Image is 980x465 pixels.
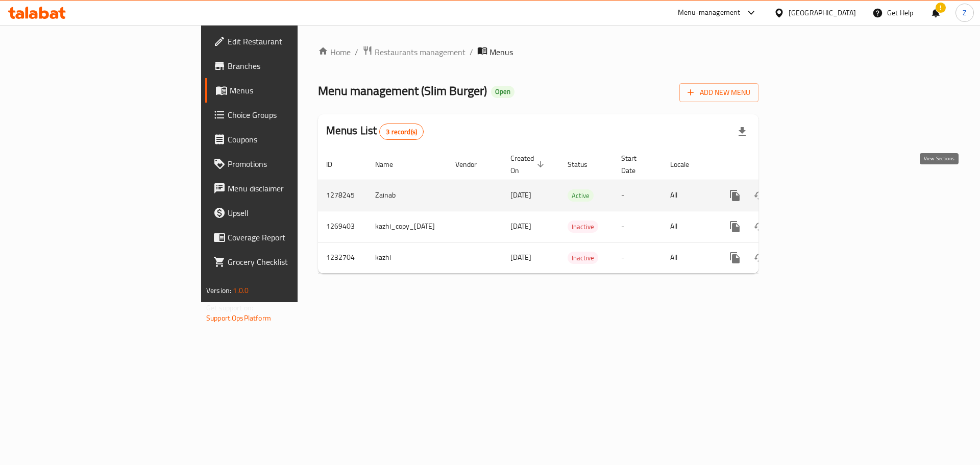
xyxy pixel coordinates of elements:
[730,119,754,144] div: Export file
[318,79,487,102] span: Menu management ( Slim Burger )
[228,256,357,268] span: Grocery Checklist
[205,78,365,103] a: Menus
[568,252,598,264] span: Inactive
[470,46,473,58] li: /
[230,84,357,96] span: Menus
[375,158,406,170] span: Name
[367,180,447,211] td: Zainab
[367,242,447,273] td: kazhi
[670,158,702,170] span: Locale
[510,188,531,202] span: [DATE]
[228,60,357,72] span: Branches
[228,35,357,47] span: Edit Restaurant
[568,190,594,202] span: Active
[205,225,365,250] a: Coverage Report
[613,242,662,273] td: -
[789,7,856,18] div: [GEOGRAPHIC_DATA]
[715,149,829,180] th: Actions
[489,46,513,58] span: Menus
[228,133,357,145] span: Coupons
[326,123,424,140] h2: Menus List
[326,158,346,170] span: ID
[510,152,547,177] span: Created On
[491,86,514,98] div: Open
[455,158,490,170] span: Vendor
[747,246,772,270] button: Change Status
[723,246,747,270] button: more
[233,284,249,297] span: 1.0.0
[613,211,662,242] td: -
[679,83,758,102] button: Add New Menu
[380,127,423,137] span: 3 record(s)
[205,127,365,152] a: Coupons
[510,219,531,233] span: [DATE]
[205,29,365,54] a: Edit Restaurant
[510,251,531,264] span: [DATE]
[723,214,747,239] button: more
[747,183,772,208] button: Change Status
[228,182,357,194] span: Menu disclaimer
[205,250,365,274] a: Grocery Checklist
[375,46,465,58] span: Restaurants management
[205,103,365,127] a: Choice Groups
[613,180,662,211] td: -
[205,152,365,176] a: Promotions
[963,7,967,18] span: Z
[228,207,357,219] span: Upsell
[568,189,594,202] div: Active
[662,211,715,242] td: All
[228,109,357,121] span: Choice Groups
[205,176,365,201] a: Menu disclaimer
[318,45,758,59] nav: breadcrumb
[318,149,829,274] table: enhanced table
[723,183,747,208] button: more
[662,180,715,211] td: All
[688,86,750,99] span: Add New Menu
[379,124,424,140] div: Total records count
[206,284,231,297] span: Version:
[205,201,365,225] a: Upsell
[228,231,357,243] span: Coverage Report
[621,152,650,177] span: Start Date
[568,158,601,170] span: Status
[568,221,598,233] span: Inactive
[662,242,715,273] td: All
[367,211,447,242] td: kazhi_copy_[DATE]
[678,7,741,19] div: Menu-management
[206,301,253,314] span: Get support on:
[362,45,465,59] a: Restaurants management
[206,311,271,325] a: Support.OpsPlatform
[491,87,514,96] span: Open
[747,214,772,239] button: Change Status
[205,54,365,78] a: Branches
[568,252,598,264] div: Inactive
[228,158,357,170] span: Promotions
